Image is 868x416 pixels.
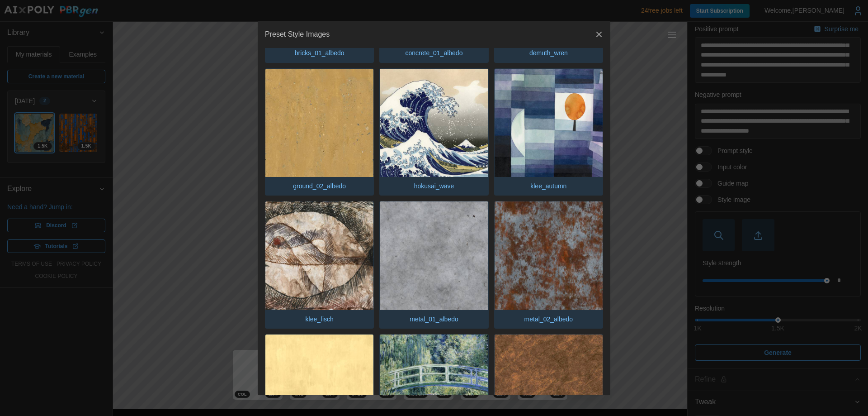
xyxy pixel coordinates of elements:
[380,69,488,177] img: hokusai_wave.jpg
[265,201,374,329] button: klee_fisch.jpgklee_fisch
[405,310,462,328] p: metal_01_albedo
[288,177,350,195] p: ground_02_albedo
[495,201,603,310] img: metal_02_albedo.jpg
[290,44,349,62] p: bricks_01_albedo
[265,31,330,38] h2: Preset Style Images
[265,201,373,310] img: klee_fisch.jpg
[265,68,374,196] button: ground_02_albedo.jpgground_02_albedo
[379,201,488,329] button: metal_01_albedo.jpgmetal_01_albedo
[379,68,488,196] button: hokusai_wave.jpghokusai_wave
[494,201,603,329] button: metal_02_albedo.jpgmetal_02_albedo
[526,177,571,195] p: klee_autumn
[301,310,338,328] p: klee_fisch
[525,44,572,62] p: demuth_wren
[495,69,603,177] img: klee_autumn.jpg
[410,177,459,195] p: hokusai_wave
[380,201,488,310] img: metal_01_albedo.jpg
[494,68,603,196] button: klee_autumn.jpgklee_autumn
[401,44,467,62] p: concrete_01_albedo
[520,310,577,328] p: metal_02_albedo
[265,69,373,177] img: ground_02_albedo.jpg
